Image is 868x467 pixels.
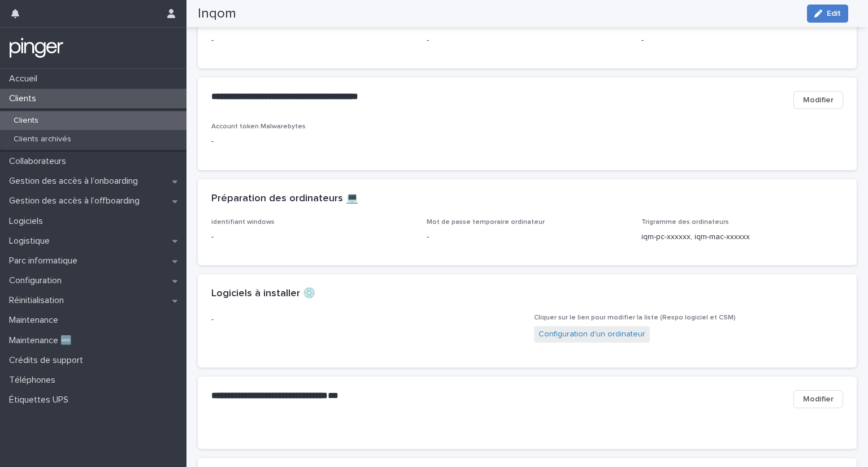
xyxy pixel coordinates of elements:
p: Clients archivés [5,135,80,144]
h2: Préparation des ordinateurs 💻 [211,193,358,205]
p: Crédits de support [5,355,92,366]
p: Étiquettes UPS [5,395,77,405]
p: Maintenance [5,315,67,326]
p: - [427,231,628,243]
p: - [211,314,520,326]
p: Gestion des accès à l’onboarding [5,176,147,187]
button: Edit [807,5,848,23]
p: Gestion des accès à l’offboarding [5,196,149,206]
p: Parc informatique [5,256,86,266]
span: Edit [827,10,841,18]
p: Téléphones [5,375,64,386]
p: iqm-pc-xxxxxx, iqm-mac-xxxxxx [641,231,843,243]
button: Modifier [793,390,843,408]
p: - [211,34,413,46]
span: Cliquer sur le lien pour modifier la liste (Respo logiciel et CSM) [534,314,736,321]
p: Collaborateurs [5,156,75,167]
p: Maintenance 🆕 [5,335,81,346]
span: identifiant windows [211,219,275,226]
p: - [641,34,843,46]
h2: Logiciels à installer 💿​ [211,288,315,300]
img: mTgBEunGTSyRkCgitkcU [9,37,64,59]
p: Réinitialisation [5,295,73,306]
p: - [427,34,628,46]
p: Logiciels [5,216,52,227]
p: Accueil [5,73,46,84]
p: Clients [5,116,47,126]
p: - [211,136,413,148]
span: Account token Malwarebytes [211,123,306,130]
p: Configuration [5,275,71,286]
button: Modifier [793,91,843,109]
span: Modifier [803,94,834,106]
span: Modifier [803,394,834,405]
a: Configuration d'un ordinateur [539,328,645,340]
span: Mot de passe temporaire ordinateur [427,219,545,226]
span: Trigramme des ordinateurs [641,219,729,226]
p: Clients [5,93,45,104]
p: Logistique [5,236,59,247]
h2: Inqom [198,6,236,22]
p: - [211,231,413,243]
